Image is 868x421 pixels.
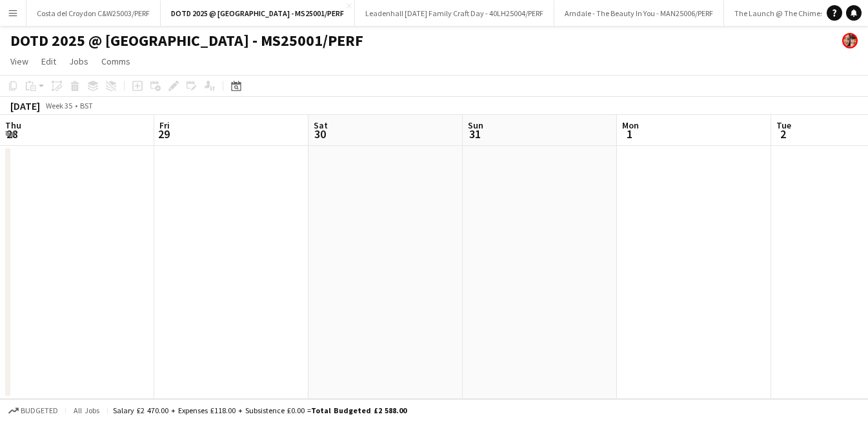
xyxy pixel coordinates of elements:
[113,406,407,415] div: Salary £2 470.00 + Expenses £118.00 + Subsistence £0.00 =
[69,56,88,67] span: Jobs
[620,127,639,141] span: 1
[622,119,639,131] span: Mon
[157,127,170,141] span: 29
[774,127,791,141] span: 2
[355,1,554,26] button: Leadenhall [DATE] Family Craft Day - 40LH25004/PERF
[842,33,858,48] app-user-avatar: Performer Department
[36,53,61,70] a: Edit
[6,404,60,418] button: Budgeted
[41,56,56,67] span: Edit
[776,119,791,131] span: Tue
[64,53,94,70] a: Jobs
[21,406,58,415] span: Budgeted
[311,406,407,415] span: Total Budgeted £2 588.00
[5,119,21,131] span: Thu
[10,56,28,67] span: View
[71,406,102,415] span: All jobs
[80,101,93,110] div: BST
[314,119,328,131] span: Sat
[101,56,130,67] span: Comms
[26,1,161,26] button: Costa del Croydon C&W25003/PERF
[43,101,75,110] span: Week 35
[159,119,170,131] span: Fri
[554,1,724,26] button: Arndale - The Beauty In You - MAN25006/PERF
[10,31,363,50] h1: DOTD 2025 @ [GEOGRAPHIC_DATA] - MS25001/PERF
[161,1,355,26] button: DOTD 2025 @ [GEOGRAPHIC_DATA] - MS25001/PERF
[96,53,136,70] a: Comms
[3,127,21,141] span: 28
[466,127,483,141] span: 31
[312,127,328,141] span: 30
[5,53,34,70] a: View
[10,99,40,112] div: [DATE]
[468,119,483,131] span: Sun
